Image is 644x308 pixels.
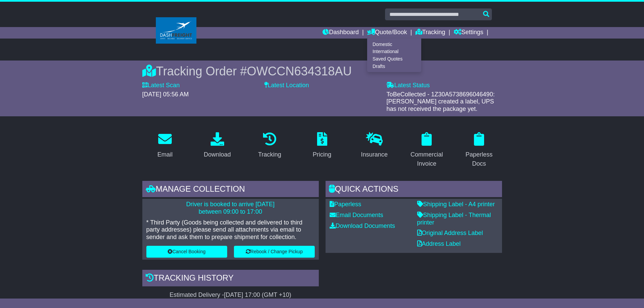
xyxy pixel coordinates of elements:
[313,150,331,159] div: Pricing
[461,150,498,168] div: Paperless Docs
[357,130,392,162] a: Insurance
[367,55,421,63] a: Saved Quotes
[142,91,189,98] span: [DATE] 05:56 AM
[308,130,336,162] a: Pricing
[142,181,319,199] div: Manage collection
[224,291,291,299] div: [DATE] 17:00 (GMT +10)
[153,130,177,162] a: Email
[454,27,483,39] a: Settings
[264,82,309,89] label: Latest Location
[199,130,235,162] a: Download
[142,64,502,78] div: Tracking Order #
[142,291,319,299] div: Estimated Delivery -
[456,130,502,171] a: Paperless Docs
[367,48,421,55] a: International
[142,270,319,288] div: Tracking history
[146,246,227,258] button: Cancel Booking
[330,201,361,208] a: Paperless
[417,201,495,208] a: Shipping Label - A4 printer
[330,212,383,218] a: Email Documents
[361,150,388,159] div: Insurance
[367,27,407,39] a: Quote/Book
[146,201,315,215] p: Driver is booked to arrive [DATE] between 09:00 to 17:00
[404,130,450,171] a: Commercial Invoice
[408,150,445,168] div: Commercial Invoice
[258,150,281,159] div: Tracking
[254,130,285,162] a: Tracking
[417,240,461,247] a: Address Label
[204,150,231,159] div: Download
[386,82,430,89] label: Latest Status
[367,63,421,70] a: Drafts
[326,181,502,199] div: Quick Actions
[330,222,395,229] a: Download Documents
[417,230,483,236] a: Original Address Label
[367,39,421,72] div: Quote/Book
[142,82,180,89] label: Latest Scan
[417,212,491,226] a: Shipping Label - Thermal printer
[247,64,352,78] span: OWCCN634318AU
[415,27,445,39] a: Tracking
[386,91,495,112] span: ToBeCollected - 1Z30A5738696046490: [PERSON_NAME] created a label, UPS has not received the packa...
[323,27,359,39] a: Dashboard
[367,41,421,48] a: Domestic
[146,219,315,241] p: * Third Party (Goods being collected and delivered to third party addresses) please send all atta...
[234,246,315,258] button: Rebook / Change Pickup
[157,150,172,159] div: Email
